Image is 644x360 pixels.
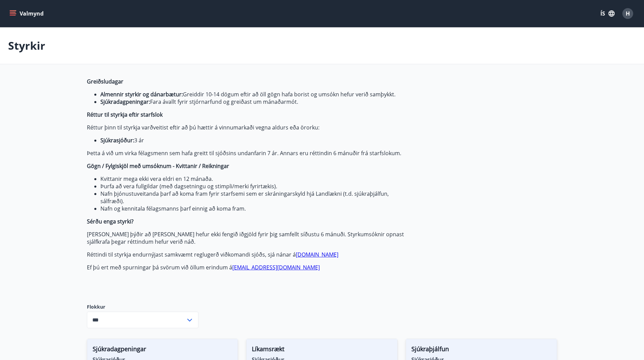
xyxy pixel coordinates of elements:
span: Sjúkradagpeningar [93,344,233,356]
label: Flokkur [87,304,198,310]
strong: Sérðu enga styrki? [87,218,134,225]
li: Kvittanir mega ekki vera eldri en 12 mánaða. [100,175,406,183]
button: menu [8,7,46,20]
strong: Réttur til styrkja eftir starfslok [87,111,163,118]
li: Nafn og kennitala félagsmanns þarf einnig að koma fram. [100,205,406,212]
p: Þetta á við um virka félagsmenn sem hafa greitt til sjóðsins undanfarin 7 ár. Annars eru réttindi... [87,149,406,157]
p: Styrkir [8,38,45,53]
li: Þurfa að vera fullgildar (með dagsetningu og stimpli/merki fyrirtækis). [100,183,406,190]
span: H [626,10,630,17]
strong: Sjúkradagpeningar: [100,98,150,105]
li: 3 ár [100,137,406,144]
p: Réttur þinn til styrkja varðveitist eftir að þú hættir á vinnumarkaði vegna aldurs eða örorku: [87,124,406,131]
p: Réttindi til styrkja endurnýjast samkvæmt reglugerð viðkomandi sjóðs, sjá nánar á [87,251,406,258]
button: ÍS [597,7,618,20]
strong: Gögn / Fylgiskjöl með umsóknum - Kvittanir / Reikningar [87,162,229,170]
p: Ef þú ert með spurningar þá svörum við öllum erindum á [87,264,406,271]
span: Sjúkraþjálfun [411,344,551,356]
p: [PERSON_NAME] þýðir að [PERSON_NAME] hefur ekki fengið iðgjöld fyrir þig samfellt síðustu 6 mánuð... [87,231,406,245]
strong: Sjúkrasjóður: [100,137,134,144]
button: H [620,5,636,22]
strong: Almennir styrkir og dánarbætur: [100,91,183,98]
li: Greiddir 10-14 dögum eftir að öll gögn hafa borist og umsókn hefur verið samþykkt. [100,91,406,98]
a: [EMAIL_ADDRESS][DOMAIN_NAME] [232,264,320,271]
span: Líkamsrækt [252,344,392,356]
li: Fara ávallt fyrir stjórnarfund og greiðast um mánaðarmót. [100,98,406,105]
li: Nafn þjónustuveitanda þarf að koma fram fyrir starfsemi sem er skráningarskyld hjá Landlækni (t.d... [100,190,406,205]
a: [DOMAIN_NAME] [296,251,338,258]
strong: Greiðsludagar [87,78,123,85]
